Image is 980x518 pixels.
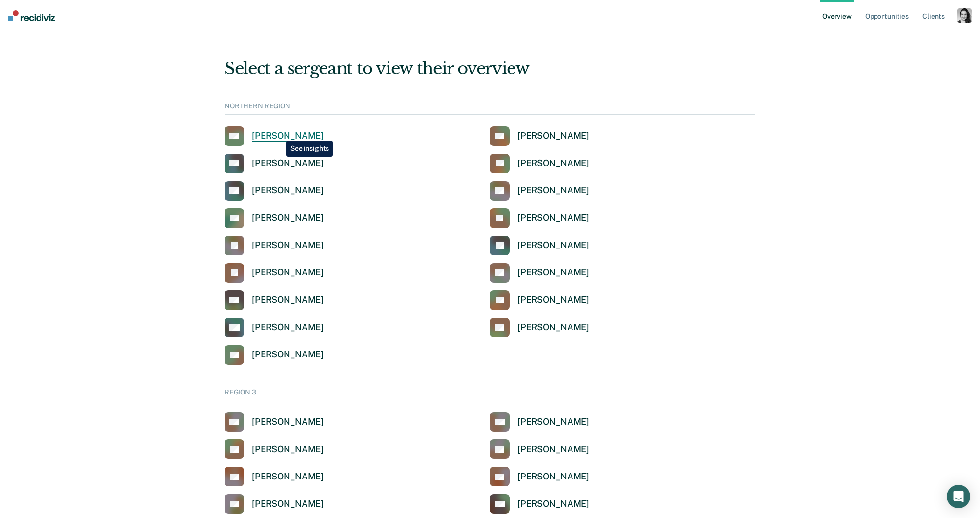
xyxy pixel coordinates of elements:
a: [PERSON_NAME] [490,236,589,255]
a: [PERSON_NAME] [490,126,589,146]
div: [PERSON_NAME] [517,267,589,278]
div: Open Intercom Messenger [947,485,970,508]
a: [PERSON_NAME] [225,412,324,432]
a: [PERSON_NAME] [490,439,589,459]
a: [PERSON_NAME] [490,263,589,283]
a: [PERSON_NAME] [490,181,589,201]
div: [PERSON_NAME] [252,349,324,360]
a: [PERSON_NAME] [225,494,324,514]
a: [PERSON_NAME] [225,318,324,337]
a: [PERSON_NAME] [490,494,589,514]
div: [PERSON_NAME] [252,130,324,142]
div: [PERSON_NAME] [252,240,324,251]
a: [PERSON_NAME] [490,467,589,486]
a: [PERSON_NAME] [225,154,324,173]
div: [PERSON_NAME] [252,185,324,196]
div: [PERSON_NAME] [252,416,324,428]
a: [PERSON_NAME] [490,290,589,310]
div: [PERSON_NAME] [517,294,589,306]
a: [PERSON_NAME] [490,318,589,337]
div: [PERSON_NAME] [252,498,324,510]
div: [PERSON_NAME] [517,416,589,428]
a: [PERSON_NAME] [225,236,324,255]
div: [PERSON_NAME] [252,471,324,482]
div: [PERSON_NAME] [252,267,324,278]
a: [PERSON_NAME] [490,412,589,432]
div: [PERSON_NAME] [517,240,589,251]
a: [PERSON_NAME] [225,439,324,459]
div: [PERSON_NAME] [517,185,589,196]
div: [PERSON_NAME] [252,158,324,169]
div: [PERSON_NAME] [517,498,589,510]
a: [PERSON_NAME] [225,181,324,201]
div: [PERSON_NAME] [517,471,589,482]
div: [PERSON_NAME] [252,294,324,306]
a: [PERSON_NAME] [225,263,324,283]
a: [PERSON_NAME] [225,467,324,486]
a: [PERSON_NAME] [225,290,324,310]
div: [PERSON_NAME] [252,212,324,224]
div: [PERSON_NAME] [517,322,589,333]
div: [PERSON_NAME] [517,444,589,455]
div: Select a sergeant to view their overview [225,59,755,79]
div: [PERSON_NAME] [517,130,589,142]
div: REGION 3 [225,388,755,401]
a: [PERSON_NAME] [490,208,589,228]
div: NORTHERN REGION [225,102,755,115]
div: [PERSON_NAME] [517,158,589,169]
a: [PERSON_NAME] [225,208,324,228]
a: [PERSON_NAME] [490,154,589,173]
a: [PERSON_NAME] [225,126,324,146]
div: [PERSON_NAME] [252,322,324,333]
a: [PERSON_NAME] [225,345,324,365]
div: [PERSON_NAME] [517,212,589,224]
div: [PERSON_NAME] [252,444,324,455]
img: Recidiviz [8,10,55,21]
